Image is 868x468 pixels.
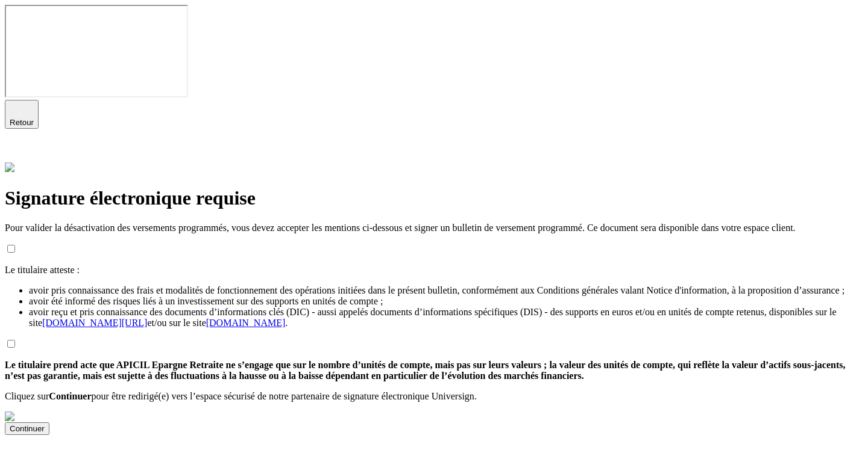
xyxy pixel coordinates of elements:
button: Retour [5,100,39,129]
a: [DOMAIN_NAME] [206,318,286,328]
img: alexis.png [5,162,14,172]
h1: Signature électronique requise [5,187,863,209]
p: Le titulaire atteste : [5,265,863,276]
button: Continuer [5,422,49,435]
a: [DOMAIN_NAME][URL] [42,318,147,328]
li: avoir été informé des risques liés à un investissement sur des supports en unités de compte ; [29,296,863,307]
span: et/ou sur le site [147,318,206,328]
li: avoir pris connaissance des frais et modalités de fonctionnement des opérations initiées dans le ... [29,285,863,296]
span: Le titulaire prend acte que APICIL Epargne Retraite ne s’engage que sur le nombre d’unités de com... [5,360,845,381]
span: Retour [10,118,34,127]
span: avoir reçu et pris connaissance des documents d’informations clés (DIC) - aussi appelés documents... [29,307,837,328]
img: universign [5,411,55,422]
p: Pour valider la désactivation des versements programmés, vous devez accepter les mentions ci-dess... [5,223,863,233]
span: . [285,318,288,328]
div: Continuer [10,424,45,433]
span: pour être redirigé(e) vers l’espace sécurisé de notre partenaire de signature électronique Univer... [92,391,477,401]
span: Continuer [49,391,91,401]
span: Cliquez sur [5,391,49,401]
